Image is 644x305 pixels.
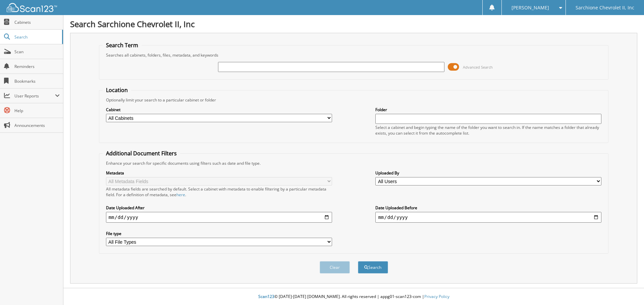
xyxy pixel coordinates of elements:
span: Bookmarks [14,78,60,84]
div: © [DATE]-[DATE] [DOMAIN_NAME]. All rights reserved | appg01-scan123-com | [63,289,644,305]
legend: Additional Document Filters [103,150,180,157]
button: Search [358,261,388,274]
h1: Search Sarchione Chevrolet II, Inc [70,18,637,29]
span: Scan123 [258,294,274,299]
span: Sarchione Chevrolet II, Inc [576,6,634,10]
div: Select a cabinet and begin typing the name of the folder you want to search in. If the name match... [375,125,601,136]
label: File type [106,231,332,236]
legend: Location [103,86,131,94]
span: Search [14,34,59,40]
div: All metadata fields are searched by default. Select a cabinet with metadata to enable filtering b... [106,186,332,198]
input: end [375,212,601,223]
span: Advanced Search [463,65,493,70]
label: Metadata [106,170,332,176]
a: here [176,192,185,198]
span: User Reports [14,93,55,99]
input: start [106,212,332,223]
span: Help [14,108,60,113]
div: Searches all cabinets, folders, files, metadata, and keywords [103,52,605,58]
div: Enhance your search for specific documents using filters such as date and file type. [103,160,605,166]
label: Date Uploaded Before [375,205,601,211]
div: Optionally limit your search to a particular cabinet or folder [103,97,605,103]
span: Scan [14,49,60,55]
span: Announcements [14,123,60,128]
img: scan123-logo-white.svg [7,3,57,12]
a: Privacy Policy [424,294,449,299]
legend: Search Term [103,42,142,49]
button: Clear [320,261,350,274]
label: Date Uploaded After [106,205,332,211]
span: Reminders [14,64,60,69]
label: Uploaded By [375,170,601,176]
label: Folder [375,107,601,112]
span: [PERSON_NAME] [512,6,549,10]
span: Cabinets [14,19,60,25]
label: Cabinet [106,107,332,112]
